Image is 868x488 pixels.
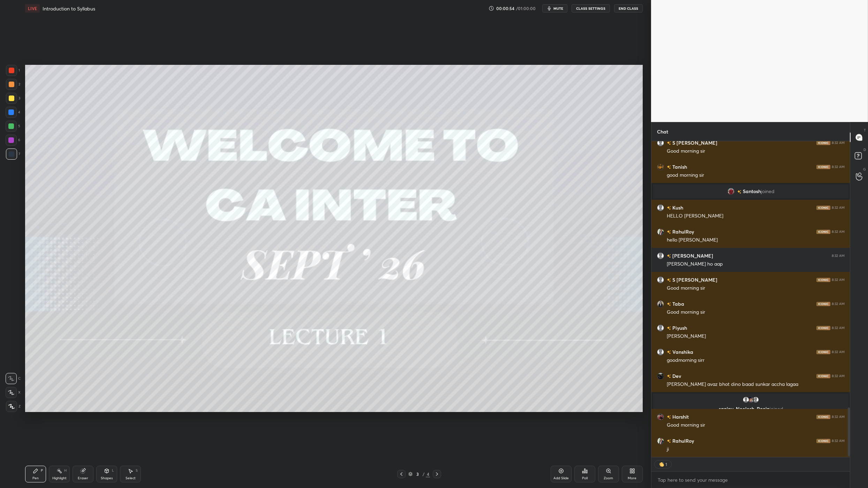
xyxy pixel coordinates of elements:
div: Good morning sir [667,148,845,155]
img: 3 [657,413,664,420]
div: Zoom [604,476,613,480]
img: default.png [657,349,664,356]
img: df0255e7a91d462bba73da8c2d80ef16.jpg [657,228,664,235]
div: 8:32 AM [832,415,845,419]
div: Shapes [101,476,113,480]
p: Chat [651,122,674,141]
div: [PERSON_NAME] avaz bhot dino baad sunkar accha lagaa [667,381,845,388]
img: df0255e7a91d462bba73da8c2d80ef16.jpg [657,437,664,444]
span: mute [553,6,563,11]
img: iconic-dark.1390631f.png [816,206,830,210]
div: 4 [6,107,20,118]
div: Good morning sir [667,285,845,292]
div: [PERSON_NAME] ho aap [667,261,845,268]
div: Select [126,476,136,480]
h6: [PERSON_NAME] [671,252,713,259]
img: no-rating-badge.077c3623.svg [667,350,671,354]
img: iconic-dark.1390631f.png [816,439,830,443]
div: Good morning sir [667,422,845,429]
h6: Piyush [671,324,687,331]
div: Good morning sir [667,309,845,316]
img: iconic-dark.1390631f.png [816,165,830,169]
img: iconic-dark.1390631f.png [816,350,830,354]
div: 8:32 AM [832,439,845,443]
img: default.png [657,325,664,331]
img: iconic-dark.1390631f.png [816,230,830,234]
div: 2 [6,79,20,90]
img: clapping_hands.png [658,461,665,468]
img: default.png [752,396,759,403]
img: no-rating-badge.077c3623.svg [667,278,671,282]
img: no-rating-badge.077c3623.svg [667,141,671,145]
div: Highlight [52,476,67,480]
div: Poll [582,476,588,480]
img: no-rating-badge.077c3623.svg [667,415,671,419]
div: 8:32 AM [832,302,845,306]
div: More [628,476,636,480]
img: 9e793ab6f7fe440b9e6a95e3c07347fb.99683906_3 [747,396,754,403]
h6: Vanshika [671,348,693,356]
img: no-rating-badge.077c3623.svg [667,326,671,330]
img: iconic-dark.1390631f.png [816,415,830,419]
img: iconic-dark.1390631f.png [816,141,830,145]
p: G [863,167,866,172]
h6: S [PERSON_NAME] [671,139,717,146]
img: no-rating-badge.077c3623.svg [667,302,671,306]
img: no-rating-badge.077c3623.svg [667,230,671,234]
button: mute [542,4,567,13]
img: iconic-dark.1390631f.png [816,302,830,306]
img: default.png [657,276,664,283]
h6: Kush [671,204,683,211]
img: no-rating-badge.077c3623.svg [667,206,671,210]
div: LIVE [25,4,40,13]
div: 8:32 AM [832,278,845,282]
h6: Taba [671,300,684,307]
div: X [6,387,21,398]
div: Z [6,401,21,412]
div: / [422,472,424,476]
span: Santosh [742,189,761,194]
img: a99e5da843404c039fddecc69d71fac8.jpg [657,300,664,307]
div: Pen [32,476,39,480]
button: End Class [614,4,643,13]
img: default.png [657,139,664,146]
div: 5 [6,121,20,132]
div: P [41,469,43,472]
div: C [6,373,21,384]
button: CLASS SETTINGS [572,4,610,13]
div: 8:32 AM [832,165,845,169]
span: joined [769,405,783,412]
div: Add Slide [553,476,569,480]
div: 8:32 AM [832,254,845,258]
h6: RahulRoy [671,228,694,235]
span: joined [761,189,774,194]
img: no-rating-badge.077c3623.svg [667,165,671,169]
div: 8:32 AM [832,350,845,354]
div: 6 [6,135,20,146]
div: 8:32 AM [832,374,845,378]
div: S [136,469,138,472]
h6: Dev [671,372,681,380]
div: goodmorning sirr [667,357,845,364]
div: 8:32 AM [832,230,845,234]
div: 1 [665,462,668,467]
div: 7 [6,148,20,160]
h6: Harshit [671,413,689,420]
h6: S [PERSON_NAME] [671,276,717,283]
img: b40ba39a90b745119ed2a02c8e2e0ab4.jpg [727,188,734,195]
img: 56634a61144c434c8c362da269a3e536.jpg [657,373,664,380]
h4: Introduction to Syllabus [43,5,95,12]
div: good morning sir [667,172,845,179]
div: 8:32 AM [832,326,845,330]
img: iconic-dark.1390631f.png [816,326,830,330]
div: H [64,469,67,472]
div: 8:32 AM [832,141,845,145]
p: D [863,147,866,152]
div: ji [667,446,845,453]
img: no-rating-badge.077c3623.svg [667,374,671,378]
div: [PERSON_NAME] [667,333,845,340]
div: Eraser [78,476,88,480]
div: 1 [6,65,20,76]
p: sanjay, Neelesh, Pooja [657,406,844,412]
img: default.png [742,396,749,403]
